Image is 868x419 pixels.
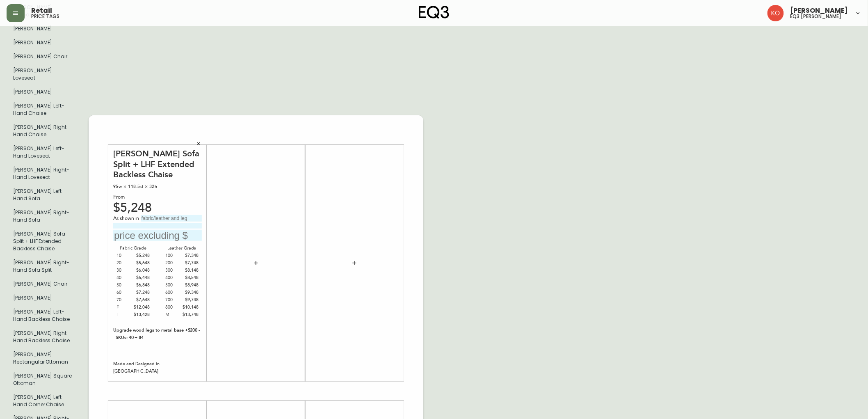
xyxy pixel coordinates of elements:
[790,7,848,14] span: [PERSON_NAME]
[7,305,79,326] li: Large Hang Tag
[31,7,52,14] span: Retail
[7,50,79,64] li: Large Hang Tag
[133,282,150,289] div: $6,848
[113,360,202,375] div: Made and Designed in [GEOGRAPHIC_DATA]
[419,6,449,19] img: logo
[31,14,59,19] h5: price tags
[165,274,182,282] div: 400
[165,259,182,267] div: 200
[7,256,79,277] li: Large Hang Tag
[7,227,79,256] li: Large Hang Tag
[790,14,842,19] h5: eq3 [PERSON_NAME]
[116,252,133,259] div: 10
[7,206,79,227] li: Large Hang Tag
[7,348,79,369] li: Large Hang Tag
[113,245,153,252] div: Fabric Grade
[182,289,199,296] div: $9,348
[7,120,79,142] li: Large Hang Tag
[116,289,133,296] div: 60
[7,291,79,305] li: Large Hang Tag
[116,259,133,267] div: 20
[113,327,202,341] div: Upgrade wood legs to metal base +$200 - - SKUs: 40 + 84
[7,369,79,390] li: Large Hang Tag
[133,267,150,274] div: $6,048
[7,390,79,412] li: Large Hang Tag
[116,282,133,289] div: 50
[7,85,79,99] li: Large Hang Tag
[165,296,182,304] div: 700
[133,304,150,311] div: $12,048
[113,230,202,241] input: price excluding $
[165,267,182,274] div: 300
[113,215,141,222] span: As shown in
[113,194,202,201] div: From
[182,274,199,282] div: $8,548
[165,282,182,289] div: 500
[133,289,150,296] div: $7,248
[116,267,133,274] div: 30
[182,282,199,289] div: $8,948
[165,311,182,318] div: M
[7,277,79,291] li: Large Hang Tag
[113,204,202,212] div: $5,248
[182,311,199,318] div: $13,748
[133,274,150,282] div: $6,448
[767,5,784,21] img: 9beb5e5239b23ed26e0d832b1b8f6f2a
[7,326,79,348] li: Large Hang Tag
[7,64,79,85] li: Large Hang Tag
[182,252,199,259] div: $7,348
[116,296,133,304] div: 70
[182,259,199,267] div: $7,748
[116,274,133,282] div: 40
[7,36,79,50] li: Large Hang Tag
[7,142,79,163] li: Large Hang Tag
[7,184,79,206] li: Large Hang Tag
[165,289,182,296] div: 600
[113,183,202,190] div: 95w × 118.5d × 32h
[7,163,79,184] li: Large Hang Tag
[162,245,202,252] div: Leather Grade
[133,252,150,259] div: $5,248
[133,259,150,267] div: $5,648
[116,311,133,318] div: I
[113,149,202,180] div: [PERSON_NAME] Sofa Split + LHF Extended Backless Chaise
[7,99,79,120] li: Large Hang Tag
[116,304,133,311] div: F
[182,267,199,274] div: $8,148
[7,22,79,36] li: Large Hang Tag
[133,296,150,304] div: $7,648
[141,215,202,222] input: fabric/leather and leg
[182,304,199,311] div: $10,148
[165,304,182,311] div: 800
[133,311,150,318] div: $13,428
[182,296,199,304] div: $9,748
[165,252,182,259] div: 100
